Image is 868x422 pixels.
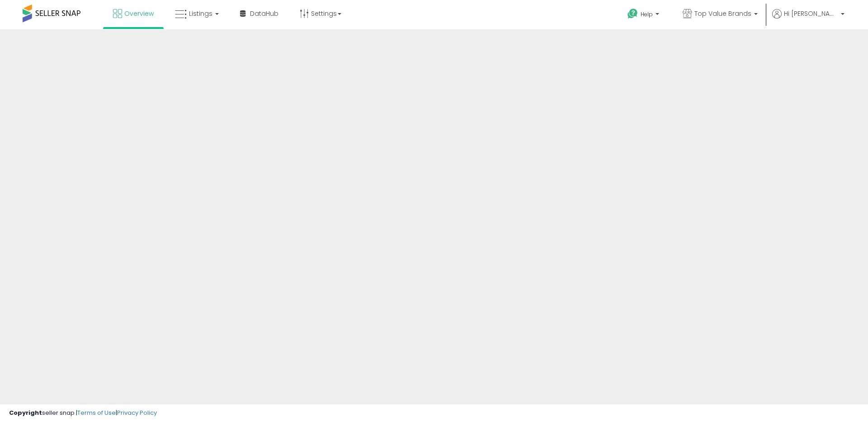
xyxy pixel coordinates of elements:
[627,8,638,19] i: Get Help
[189,9,212,18] span: Listings
[250,9,278,18] span: DataHub
[641,10,653,18] span: Help
[694,9,751,18] span: Top Value Brands
[784,9,838,18] span: Hi [PERSON_NAME]
[620,1,668,29] a: Help
[124,9,154,18] span: Overview
[772,9,844,29] a: Hi [PERSON_NAME]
